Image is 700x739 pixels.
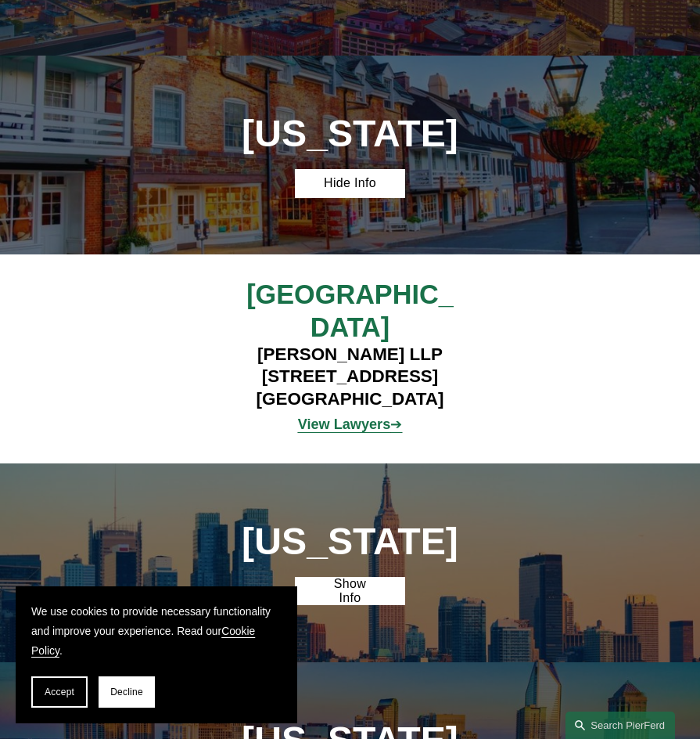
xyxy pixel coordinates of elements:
[298,416,403,432] a: View Lawyers➔
[246,279,454,342] span: [GEOGRAPHIC_DATA]
[298,416,403,432] span: ➔
[31,676,88,708] button: Accept
[213,520,487,563] h1: [US_STATE]
[213,344,487,410] h4: [PERSON_NAME] LLP [STREET_ADDRESS] [GEOGRAPHIC_DATA]
[213,112,487,155] h1: [US_STATE]
[295,577,404,605] a: Show Info
[99,676,155,708] button: Decline
[31,602,282,661] p: We use cookies to provide necessary functionality and improve your experience. Read our .
[16,586,297,723] section: Cookie banner
[298,416,391,432] strong: View Lawyers
[45,687,74,698] span: Accept
[295,169,404,197] a: Hide Info
[565,712,675,739] a: Search this site
[110,687,143,698] span: Decline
